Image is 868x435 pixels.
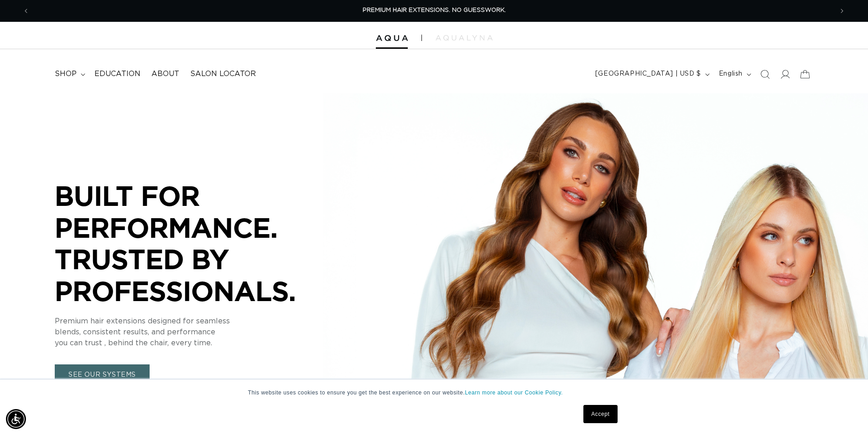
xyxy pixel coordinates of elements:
button: Previous announcement [16,2,36,20]
p: BUILT FOR PERFORMANCE. TRUSTED BY PROFESSIONALS. [55,180,328,307]
a: Learn more about our Cookie Policy. [465,389,563,396]
a: Salon Locator [185,64,261,84]
p: This website uses cookies to ensure you get the best experience on our website. [248,389,620,397]
button: Next announcement [832,2,852,20]
span: About [151,69,179,79]
button: [GEOGRAPHIC_DATA] | USD $ [590,66,713,83]
a: Accept [583,405,617,423]
span: PREMIUM HAIR EXTENSIONS. NO GUESSWORK. [363,7,506,13]
p: blends, consistent results, and performance [55,327,328,338]
span: shop [55,69,77,79]
a: SEE OUR SYSTEMS [55,364,150,386]
img: aqualyna.com [436,35,493,41]
span: Education [94,69,140,79]
a: About [146,64,185,84]
div: Accessibility Menu [6,409,26,429]
summary: Search [755,64,775,84]
a: Education [89,64,146,84]
p: Premium hair extensions designed for seamless [55,316,328,327]
summary: shop [49,64,89,84]
span: Salon Locator [190,69,256,79]
img: Aqua Hair Extensions [376,35,408,41]
span: English [719,69,743,79]
p: you can trust , behind the chair, every time. [55,338,328,348]
button: English [713,66,755,83]
span: [GEOGRAPHIC_DATA] | USD $ [595,69,701,79]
